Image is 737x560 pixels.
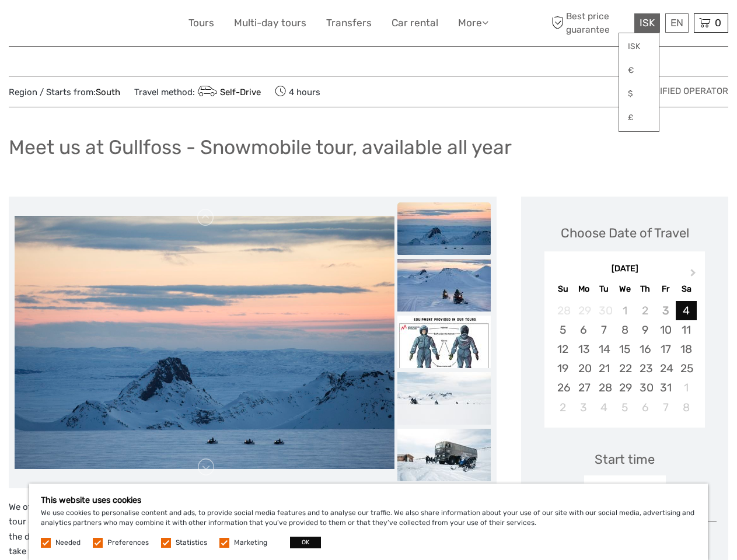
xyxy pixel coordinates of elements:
[553,281,573,297] div: Su
[574,320,594,339] div: Choose Monday, October 6th, 2025
[397,202,491,255] img: 159892f02703465eb6f1aca5f83bbc69_slider_thumbnail.jpg
[595,450,655,468] div: Start time
[188,15,214,32] a: Tours
[614,398,635,417] div: Choose Wednesday, November 5th, 2025
[195,87,261,97] a: Self-Drive
[685,266,704,285] button: Next Month
[619,36,659,57] a: ISK
[614,320,635,339] div: Choose Wednesday, October 8th, 2025
[397,316,491,368] img: 0b2dc18640e749cc9db9f0ec22847144_slider_thumbnail.jpeg
[553,301,573,320] div: Not available Sunday, September 28th, 2025
[392,15,438,32] a: Car rental
[549,10,631,36] span: Best price guarantee
[553,339,573,359] div: Choose Sunday, October 12th, 2025
[713,17,723,29] span: 0
[635,281,655,297] div: Th
[134,18,148,32] button: Open LiveChat chat widget
[594,320,614,339] div: Choose Tuesday, October 7th, 2025
[594,398,614,417] div: Choose Tuesday, November 4th, 2025
[594,378,614,397] div: Choose Tuesday, October 28th, 2025
[676,378,696,397] div: Choose Saturday, November 1st, 2025
[655,301,676,320] div: Not available Friday, October 3rd, 2025
[676,281,696,297] div: Sa
[614,281,635,297] div: We
[574,359,594,378] div: Choose Monday, October 20th, 2025
[553,398,573,417] div: Choose Sunday, November 2nd, 2025
[643,85,728,97] span: Verified Operator
[548,301,701,417] div: month 2025-10
[614,359,635,378] div: Choose Wednesday, October 22nd, 2025
[29,484,708,560] div: We use cookies to personalise content and ads, to provide social media features and to analyse ou...
[9,86,120,99] span: Region / Starts from:
[635,359,655,378] div: Choose Thursday, October 23rd, 2025
[397,429,491,481] img: 1dcea90356f24b408c2fefcc969d90cf_slider_thumbnail.jpeg
[676,398,696,417] div: Choose Saturday, November 8th, 2025
[574,339,594,359] div: Choose Monday, October 13th, 2025
[397,259,491,311] img: c2e20eff45dc4971b2cb68c02d4f1ced_slider_thumbnail.jpg
[635,398,655,417] div: Choose Thursday, November 6th, 2025
[594,339,614,359] div: Choose Tuesday, October 14th, 2025
[676,301,696,320] div: Choose Saturday, October 4th, 2025
[574,398,594,417] div: Choose Monday, November 3rd, 2025
[584,475,666,502] div: 14:00
[655,378,676,397] div: Choose Friday, October 31st, 2025
[655,398,676,417] div: Choose Friday, November 7th, 2025
[107,538,149,548] label: Preferences
[41,495,696,505] h5: This website uses cookies
[655,320,676,339] div: Choose Friday, October 10th, 2025
[290,537,321,548] button: OK
[655,281,676,297] div: Fr
[9,135,512,159] h1: Meet us at Gullfoss - Snowmobile tour, available all year
[676,359,696,378] div: Choose Saturday, October 25th, 2025
[614,301,635,320] div: Not available Wednesday, October 1st, 2025
[619,83,659,104] a: $
[635,378,655,397] div: Choose Thursday, October 30th, 2025
[176,538,207,548] label: Statistics
[635,339,655,359] div: Choose Thursday, October 16th, 2025
[553,359,573,378] div: Choose Sunday, October 19th, 2025
[234,538,267,548] label: Marketing
[594,301,614,320] div: Not available Tuesday, September 30th, 2025
[614,378,635,397] div: Choose Wednesday, October 29th, 2025
[553,378,573,397] div: Choose Sunday, October 26th, 2025
[594,359,614,378] div: Choose Tuesday, October 21st, 2025
[55,538,81,548] label: Needed
[275,83,320,100] span: 4 hours
[96,87,120,97] a: South
[574,281,594,297] div: Mo
[458,15,488,32] a: More
[665,13,689,33] div: EN
[619,107,659,128] a: £
[655,339,676,359] div: Choose Friday, October 17th, 2025
[234,15,306,32] a: Multi-day tours
[676,320,696,339] div: Choose Saturday, October 11th, 2025
[635,301,655,320] div: Not available Thursday, October 2nd, 2025
[574,378,594,397] div: Choose Monday, October 27th, 2025
[594,281,614,297] div: Tu
[676,339,696,359] div: Choose Saturday, October 18th, 2025
[655,359,676,378] div: Choose Friday, October 24th, 2025
[397,372,491,425] img: 535faf776e73400bb2ce7baf289e941b_slider_thumbnail.jpeg
[326,15,372,32] a: Transfers
[619,60,659,81] a: €
[134,83,261,100] span: Travel method:
[16,20,132,30] p: We're away right now. Please check back later!
[553,320,573,339] div: Choose Sunday, October 5th, 2025
[561,224,689,242] div: Choose Date of Travel
[640,17,655,29] span: ISK
[15,216,394,469] img: 159892f02703465eb6f1aca5f83bbc69_main_slider.jpg
[574,301,594,320] div: Not available Monday, September 29th, 2025
[614,339,635,359] div: Choose Wednesday, October 15th, 2025
[544,263,705,275] div: [DATE]
[635,320,655,339] div: Choose Thursday, October 9th, 2025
